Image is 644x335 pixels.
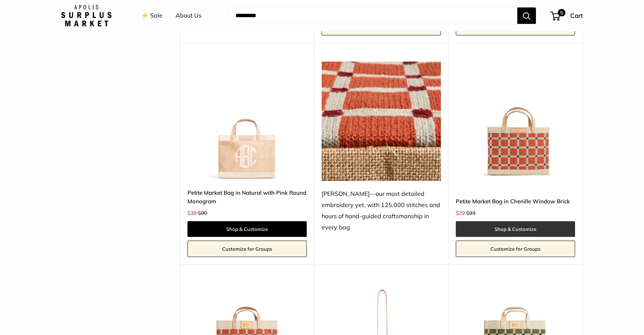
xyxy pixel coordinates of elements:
[187,62,307,181] a: description_Make it yours with monogram.Petite Market Bag in Natural with Pink Round Monogram
[141,10,162,21] a: ⚡️ Sale
[230,7,517,24] input: Search...
[570,12,583,19] span: Cart
[551,10,583,22] a: 5 Cart
[176,10,202,21] a: About Us
[187,241,307,257] a: Customize for Groups
[187,188,307,206] a: Petite Market Bag in Natural with Pink Round Monogram
[61,5,111,26] img: Apolis: Surplus Market
[558,9,565,16] span: 5
[456,241,575,257] a: Customize for Groups
[456,62,575,181] a: Petite Market Bag in Chenille Window BrickPetite Market Bag in Chenille Window Brick
[456,210,465,216] span: $29
[322,188,441,233] div: [PERSON_NAME]—our most detailed embroidery yet, with 125,000 stitches and hours of hand-guided cr...
[456,197,575,206] a: Petite Market Bag in Chenille Window Brick
[456,221,575,237] a: Shop & Customize
[198,210,207,216] span: $90
[187,210,196,216] span: $39
[187,62,307,181] img: description_Make it yours with monogram.
[322,62,441,181] img: Chenille—our most detailed embroidery yet, with 125,000 stitches and hours of hand-guided craftsm...
[517,7,536,24] button: Search
[456,62,575,181] img: Petite Market Bag in Chenille Window Brick
[187,221,307,237] a: Shop & Customize
[466,210,475,216] span: $93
